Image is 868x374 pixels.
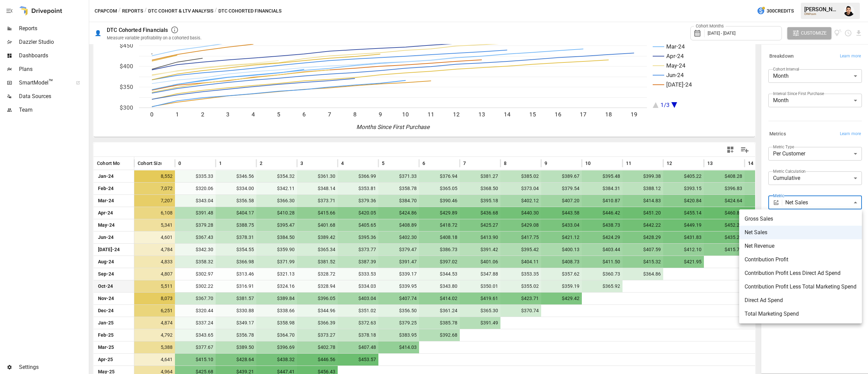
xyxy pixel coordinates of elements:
[745,228,856,237] span: Net Sales
[745,310,856,318] span: Total Marketing Spend
[745,215,856,223] span: Gross Sales
[745,296,856,304] span: Direct Ad Spend
[745,256,856,264] span: Contribution Profit
[745,242,856,250] span: Net Revenue
[745,269,856,277] span: Contribution Profit Less Direct Ad Spend
[745,283,856,291] span: Contribution Profit Less Total Marketing Spend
